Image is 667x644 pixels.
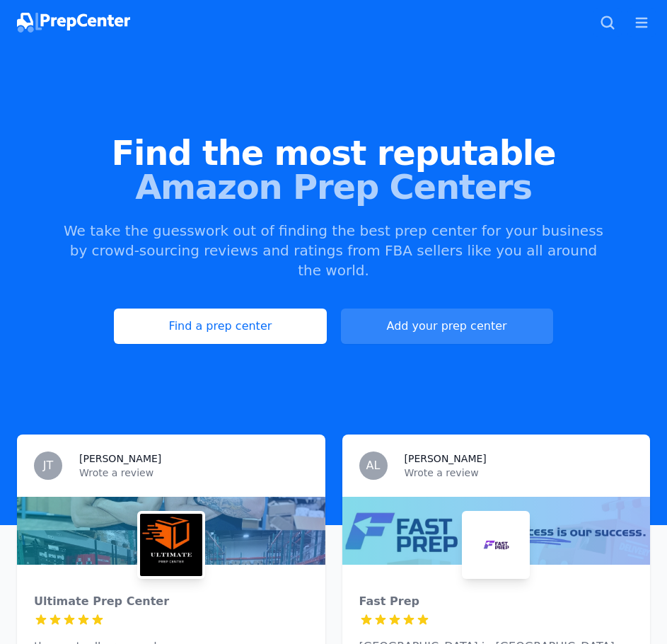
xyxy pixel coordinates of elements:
span: Find the most reputable [17,136,650,170]
img: Ultimate Prep Center [140,514,202,576]
span: JT [43,460,54,471]
img: PrepCenter [17,13,130,33]
img: Fast Prep [465,514,527,576]
h3: [PERSON_NAME] [405,452,487,466]
a: Find a prep center [114,309,326,344]
div: Fast Prep [359,593,634,610]
h3: [PERSON_NAME] [79,452,161,466]
span: AL [366,460,381,471]
a: Add your prep center [341,309,553,344]
p: Wrote a review [405,466,634,480]
p: Wrote a review [79,466,308,480]
p: We take the guesswork out of finding the best prep center for your business by crowd-sourcing rev... [62,221,605,280]
span: Amazon Prep Centers [17,170,650,204]
div: Ultimate Prep Center [34,593,308,610]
